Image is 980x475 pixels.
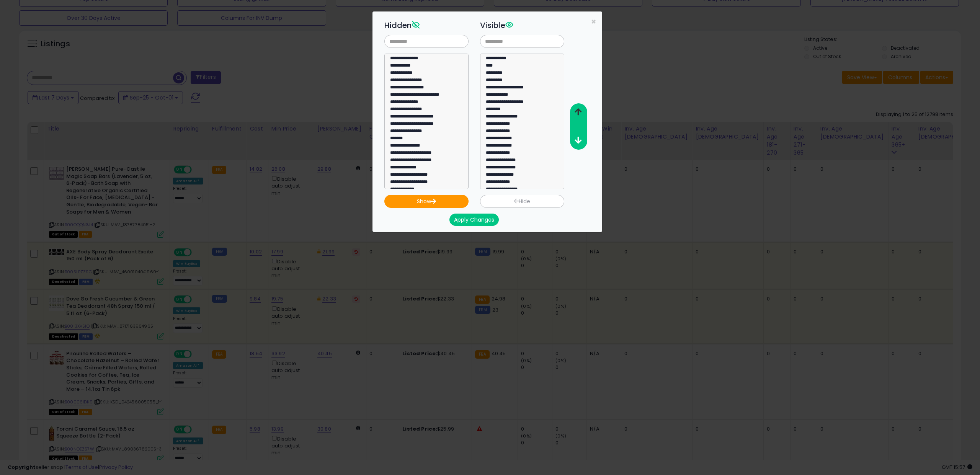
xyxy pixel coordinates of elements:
[384,20,469,31] h3: Hidden
[384,195,469,208] button: Show
[480,20,564,31] h3: Visible
[449,214,499,226] button: Apply Changes
[591,16,596,27] span: ×
[480,195,564,208] button: Hide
